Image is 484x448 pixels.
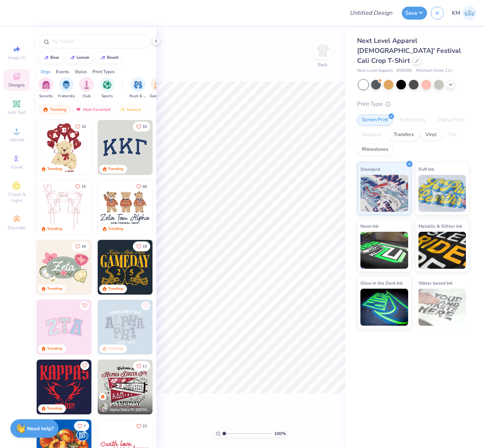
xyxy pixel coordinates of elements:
[72,105,114,114] div: Most Favorited
[360,289,408,326] img: Glow in the Dark Ink
[8,109,26,115] span: Add Text
[37,240,91,295] img: 010ceb09-c6fc-40d9-b71e-e3f087f73ee6
[152,360,207,414] img: 99edcb88-b669-4548-8e21-b6703597cff9
[83,94,91,99] span: Club
[99,403,108,412] img: Avatar
[133,361,150,371] button: Like
[37,360,91,414] img: fbf7eecc-576a-4ece-ac8a-ca7dcc498f59
[81,125,86,129] span: 10
[38,77,53,99] button: filter button
[98,360,152,414] img: 8e53ebf9-372a-43e2-8144-f469002dff18
[65,52,93,63] button: lemon
[84,424,86,428] span: 7
[150,77,167,99] button: filter button
[130,77,147,99] button: filter button
[98,300,152,354] img: 5a4b4175-9e88-49c8-8a23-26d96782ddc6
[74,421,89,431] button: Like
[419,165,434,173] span: Puff Ink
[110,402,140,407] span: [PERSON_NAME]
[81,245,86,248] span: 19
[107,55,119,60] div: beach
[47,346,62,352] div: Trending
[154,81,163,89] img: Game Day Image
[108,286,123,292] div: Trending
[141,301,150,310] button: Like
[11,164,23,170] span: Greek
[134,81,142,89] img: Rush & Bid Image
[444,129,461,140] div: Foil
[91,180,146,235] img: d12a98c7-f0f7-4345-bf3a-b9f1b718b86e
[357,144,393,155] div: Rhinestones
[51,38,146,45] input: Try "Alpha"
[360,175,408,212] img: Standard
[101,94,113,99] span: Sports
[152,180,207,235] img: d12c9beb-9502-45c7-ae94-40b97fdd6040
[43,107,48,112] img: trending.gif
[81,185,86,189] span: 15
[152,120,207,175] img: edfb13fc-0e43-44eb-bea2-bf7fc0dd67f9
[395,115,430,126] div: Embroidery
[152,240,207,295] img: 2b704b5a-84f6-4980-8295-53d958423ff9
[4,191,30,203] span: Clipart & logos
[79,77,94,99] div: filter for Club
[142,364,147,368] span: 11
[47,406,62,411] div: Trending
[69,55,75,60] img: trend_line.gif
[91,240,146,295] img: d6d5c6c6-9b9a-4053-be8a-bdf4bacb006d
[421,129,441,140] div: Vinyl
[47,166,62,172] div: Trending
[416,68,453,74] span: Minimum Order: 12 +
[75,107,81,112] img: most_fav.gif
[133,241,150,251] button: Like
[72,122,89,132] button: Like
[37,120,91,175] img: 587403a7-0594-4a7f-b2bd-0ca67a3ff8dd
[142,245,147,248] span: 18
[41,68,50,75] div: Orgs
[120,107,125,112] img: Newest.gif
[98,180,152,235] img: a3be6b59-b000-4a72-aad0-0c575b892a6b
[357,100,469,108] div: Print Type
[152,300,207,354] img: a3f22b06-4ee5-423c-930f-667ff9442f68
[130,94,147,99] span: Rush & Bid
[80,301,89,310] button: Like
[56,68,69,75] div: Events
[91,360,146,414] img: 26489e97-942d-434c-98d3-f0000c66074d
[98,120,152,175] img: 3b9aba4f-e317-4aa7-a679-c95a879539bd
[360,279,403,287] span: Glow in the Dark Ink
[38,77,53,99] div: filter for Sorority
[79,77,94,99] button: filter button
[100,77,114,99] button: filter button
[150,94,167,99] span: Game Day
[433,115,468,126] div: Digital Print
[91,300,146,354] img: 5ee11766-d822-42f5-ad4e-763472bf8dcf
[58,94,75,99] span: Fraternity
[357,68,393,74] span: Next Level Apparel
[142,125,147,129] span: 33
[47,226,62,232] div: Trending
[318,61,327,68] div: Back
[419,289,466,326] img: Water based Ink
[72,181,89,191] button: Like
[315,43,330,58] img: Back
[42,81,50,89] img: Sorority Image
[133,421,150,431] button: Like
[419,175,466,212] img: Puff Ink
[142,424,147,428] span: 22
[133,181,150,191] button: Like
[396,68,412,74] span: # N5080
[58,77,75,99] button: filter button
[344,6,398,20] input: Untitled Design
[27,425,54,432] strong: Need help?
[133,122,150,132] button: Like
[72,241,89,251] button: Like
[150,77,167,99] div: filter for Game Day
[360,165,380,173] span: Standard
[360,232,408,269] img: Neon Ink
[93,68,115,75] div: Print Types
[39,105,70,114] div: Trending
[389,129,419,140] div: Transfers
[130,77,147,99] div: filter for Rush & Bid
[419,232,466,269] img: Metallic & Glitter Ink
[62,81,70,89] img: Fraternity Image
[357,115,393,126] div: Screen Print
